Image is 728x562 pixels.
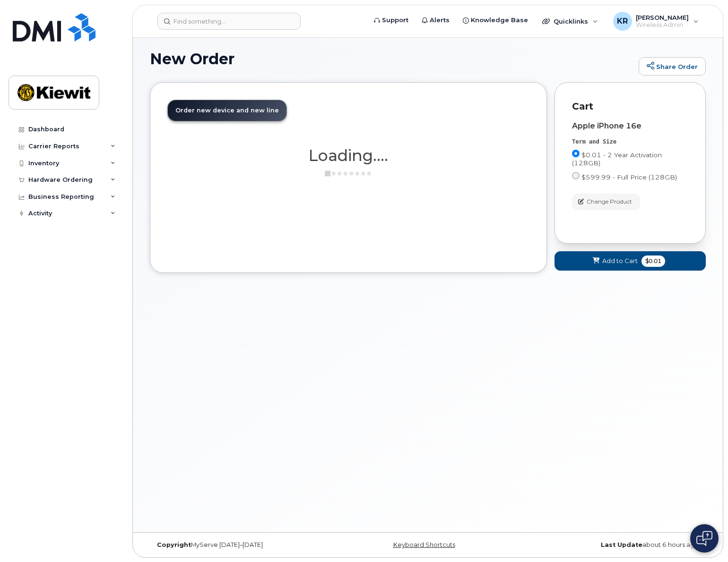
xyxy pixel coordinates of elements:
[325,170,372,177] img: ajax-loader-3a6953c30dc77f0bf724df975f13086db4f4c1262e45940f03d1251963f1bf2e.gif
[581,173,677,181] span: $599.99 - Full Price (128GB)
[150,541,335,549] div: MyServe [DATE]–[DATE]
[602,256,638,265] span: Add to Cart
[520,541,706,549] div: about 6 hours ago
[393,541,455,548] a: Keyboard Shortcuts
[572,151,662,167] span: $0.01 - 2 Year Activation (128GB)
[150,51,634,67] h1: New Order
[572,100,688,113] p: Cart
[641,255,665,267] span: $0.01
[175,107,279,114] span: Order new device and new line
[639,57,706,76] a: Share Order
[572,122,688,130] div: Apple iPhone 16e
[555,251,706,271] button: Add to Cart $0.01
[572,194,640,210] button: Change Product
[572,150,580,157] input: $0.01 - 2 Year Activation (128GB)
[572,138,688,146] div: Term and Size
[167,147,529,164] h1: Loading....
[587,197,632,206] span: Change Product
[572,172,580,179] input: $599.99 - Full Price (128GB)
[696,531,712,546] img: Open chat
[601,541,642,548] strong: Last Update
[157,541,191,548] strong: Copyright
